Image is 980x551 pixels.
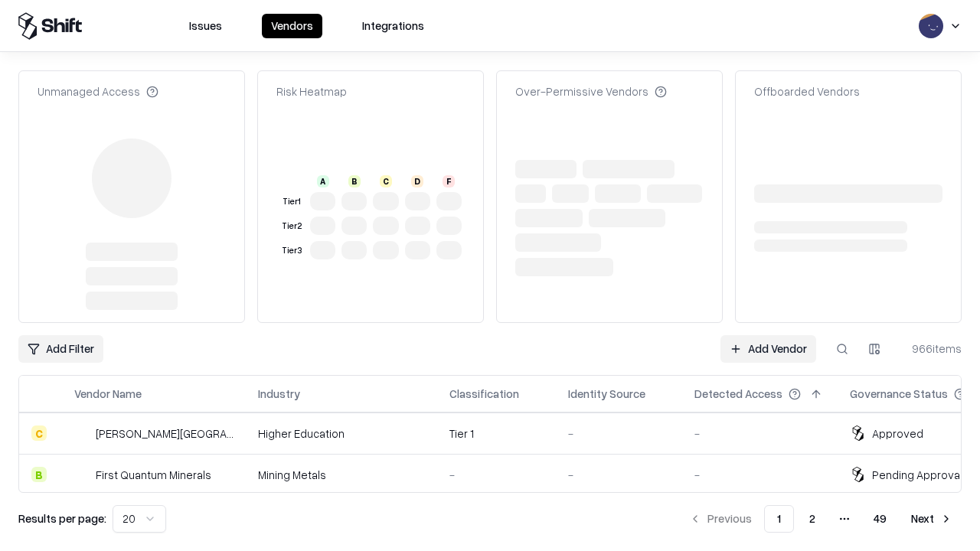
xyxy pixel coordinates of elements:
[449,425,544,442] div: Tier 1
[38,83,158,99] div: Unmanaged Access
[180,14,231,38] button: Issues
[515,83,667,99] div: Over-Permissive Vendors
[900,341,962,357] div: 966 items
[279,195,304,208] div: Tier 1
[568,425,670,442] div: -
[279,220,304,233] div: Tier 2
[872,467,962,483] div: Pending Approval
[797,505,828,533] button: 2
[861,505,899,533] button: 49
[18,510,106,527] p: Results per page:
[348,175,361,187] div: B
[74,467,90,482] img: First Quantum Minerals
[568,467,670,483] div: -
[872,425,923,442] div: Approved
[380,175,392,187] div: C
[96,467,211,483] div: First Quantum Minerals
[764,505,794,533] button: 1
[680,505,962,533] nav: pagination
[443,175,455,187] div: F
[720,335,816,363] a: Add Vendor
[31,467,47,482] div: B
[694,386,782,402] div: Detected Access
[317,175,329,187] div: A
[74,386,142,402] div: Vendor Name
[353,14,433,38] button: Integrations
[74,425,90,441] img: Reichman University
[694,425,825,442] div: -
[449,386,519,402] div: Classification
[850,386,948,402] div: Governance Status
[258,425,425,442] div: Higher Education
[902,505,962,533] button: Next
[262,14,322,38] button: Vendors
[568,386,645,402] div: Identity Source
[276,83,347,99] div: Risk Heatmap
[96,425,234,442] div: [PERSON_NAME][GEOGRAPHIC_DATA]
[754,83,860,99] div: Offboarded Vendors
[694,467,825,483] div: -
[18,335,103,363] button: Add Filter
[411,175,423,187] div: D
[449,467,544,483] div: -
[31,425,47,441] div: C
[258,386,300,402] div: Industry
[258,467,425,483] div: Mining Metals
[279,244,304,257] div: Tier 3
